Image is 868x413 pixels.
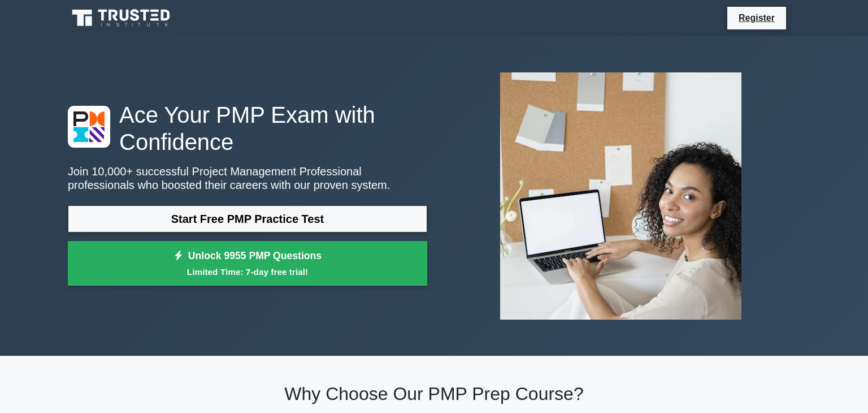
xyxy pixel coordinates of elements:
[68,241,427,286] a: Unlock 9955 PMP QuestionsLimited Time: 7-day free trial!
[68,383,800,405] h2: Why Choose Our PMP Prep Course?
[68,101,427,156] h1: Ace Your PMP Exam with Confidence
[68,165,427,192] p: Join 10,000+ successful Project Management Professional professionals who boosted their careers w...
[82,265,413,278] small: Limited Time: 7-day free trial!
[732,11,782,25] a: Register
[68,205,427,233] a: Start Free PMP Practice Test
